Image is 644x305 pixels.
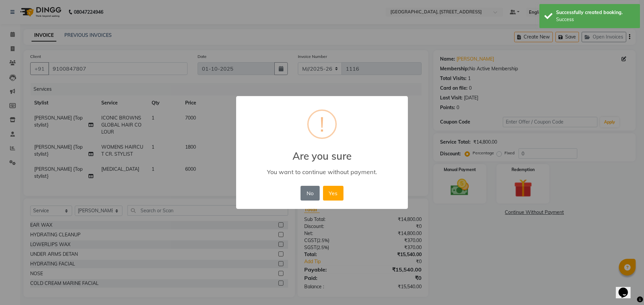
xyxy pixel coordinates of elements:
h2: Are you sure [236,142,408,162]
div: ! [320,111,324,138]
div: You want to continue without payment. [246,168,398,176]
div: Successfully created booking. [556,9,635,16]
iframe: chat widget [616,278,637,298]
div: Success [556,16,635,23]
button: No [301,186,319,201]
button: Yes [323,186,343,201]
